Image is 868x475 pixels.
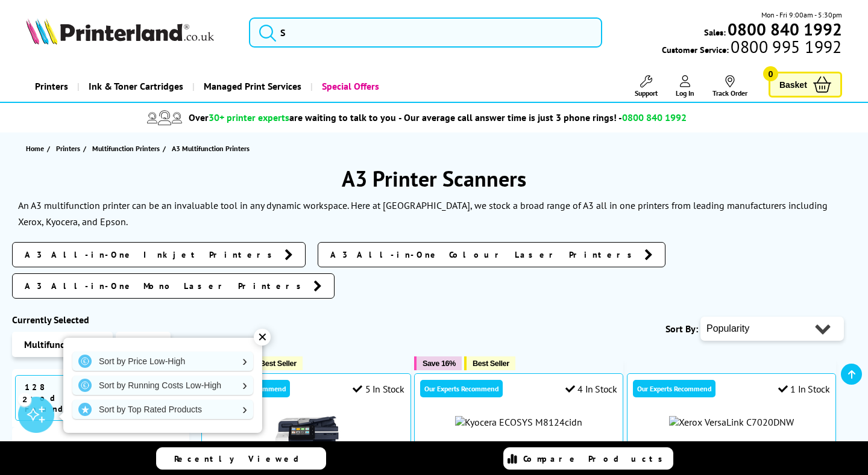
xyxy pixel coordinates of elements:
div: Currently Selected [12,314,189,326]
a: Sort by Price Low-High [72,352,253,371]
span: A3 Multifunction Printers [172,144,250,153]
div: 2 [18,393,31,406]
a: Printers [56,142,83,155]
span: Sort By: [665,323,698,335]
span: 128 Products Found [15,375,124,421]
span: - Our average call answer time is just 3 phone rings! - [398,111,687,123]
a: A3 All-in-One Mono Laser Printers [12,273,335,299]
a: Recently Viewed [156,447,326,470]
a: A3 All-in-One Colour Laser Printers [318,242,665,267]
a: Support [635,75,658,98]
a: Home [26,142,47,155]
div: 5 In Stock [353,383,404,395]
span: Best Seller [473,359,509,368]
img: Printerland Logo [26,18,214,45]
img: Kyocera ECOSYS M8124cidn [455,416,582,428]
div: 4 In Stock [565,383,617,395]
a: 0800 840 1992 [726,23,842,35]
p: An A3 multifunction printer can be an invaluable tool in any dynamic workspace. Here at [GEOGRAPH... [18,199,828,228]
span: A3 All-in-One Inkjet Printers [25,249,278,261]
a: Sort by Running Costs Low-High [72,376,253,395]
a: Printers [26,71,77,102]
a: Log In [676,75,694,98]
input: S [249,17,602,48]
span: A3 All-in-One Colour Laser Printers [330,249,638,261]
span: 0800 995 1992 [729,41,841,52]
div: 1 In Stock [778,383,830,395]
b: 0800 840 1992 [728,18,842,40]
span: Best Seller [260,359,297,368]
a: Printerland Logo [26,18,234,47]
a: Multifunction Printers [92,142,163,155]
a: Sort by Top Rated Products [72,400,253,419]
a: Track Order [712,75,747,98]
span: Compare Products [523,453,669,464]
span: Recently Viewed [174,453,311,464]
a: Basket 0 [769,72,842,98]
h1: A3 Printer Scanners [12,164,856,193]
span: A3 All-in-One Mono Laser Printers [25,280,307,292]
a: A3 All-in-One Inkjet Printers [12,242,306,267]
span: Multifunction [24,338,81,350]
span: Over are waiting to talk to you [189,111,396,123]
div: Our Experts Recommend [633,380,715,397]
a: Special Offers [310,71,388,102]
span: 30+ printer experts [209,111,289,123]
button: Best Seller [251,356,303,370]
span: Save 16% [423,359,456,368]
img: Xerox VersaLink C7020DNW [669,416,794,428]
button: Save 16% [414,356,462,370]
span: 0 [763,66,778,81]
div: Our Experts Recommend [420,380,503,397]
span: Basket [779,76,807,93]
span: Ink & Toner Cartridges [89,71,183,102]
span: Customer Service: [662,41,841,55]
button: Best Seller [464,356,515,370]
a: Managed Print Services [192,71,310,102]
span: Sales: [704,26,726,38]
span: Mon - Fri 9:00am - 5:30pm [761,9,842,20]
a: Ink & Toner Cartridges [77,71,192,102]
span: Multifunction Printers [92,142,160,155]
span: 0800 840 1992 [622,111,687,123]
span: Support [635,88,658,98]
a: Compare Products [503,447,673,470]
span: Log In [676,88,694,98]
span: Printers [56,142,80,155]
div: ✕ [254,329,271,346]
